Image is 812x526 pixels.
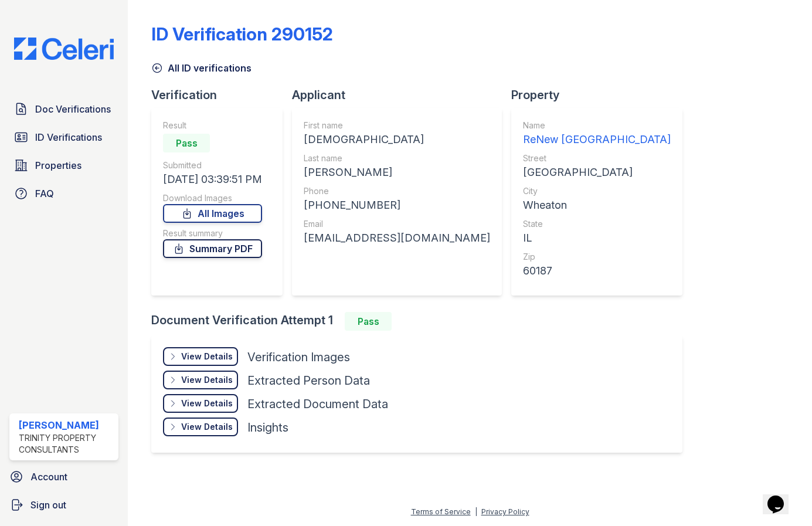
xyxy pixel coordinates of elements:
[481,507,529,516] a: Privacy Policy
[9,154,118,177] a: Properties
[247,349,350,365] div: Verification Images
[523,230,671,246] div: IL
[523,131,671,148] div: ReNew [GEOGRAPHIC_DATA]
[523,152,671,164] div: Street
[5,493,123,517] a: Sign out
[523,218,671,230] div: State
[9,182,118,205] a: FAQ
[523,185,671,197] div: City
[247,372,370,389] div: Extracted Person Data
[292,87,511,103] div: Applicant
[9,125,118,149] a: ID Verifications
[523,120,671,148] a: Name ReNew [GEOGRAPHIC_DATA]
[151,61,252,75] a: All ID verifications
[181,421,233,433] div: View Details
[304,185,490,197] div: Phone
[523,120,671,131] div: Name
[163,228,262,239] div: Result summary
[181,374,233,386] div: View Details
[304,120,490,131] div: First name
[304,131,490,148] div: [DEMOGRAPHIC_DATA]
[5,38,123,60] img: CE_Logo_Blue-a8612792a0a2168367f1c8372b55b34899dd931a85d93a1a3d3e32e68fde9ad4.png
[247,419,288,436] div: Insights
[9,97,118,121] a: Doc Verifications
[763,479,800,514] iframe: chat widget
[151,312,692,331] div: Document Verification Attempt 1
[523,263,671,279] div: 60187
[511,87,692,103] div: Property
[35,102,111,116] span: Doc Verifications
[181,351,233,362] div: View Details
[19,418,114,432] div: [PERSON_NAME]
[35,130,102,144] span: ID Verifications
[411,507,471,516] a: Terms of Service
[163,192,262,204] div: Download Images
[151,23,333,45] div: ID Verification 290152
[345,312,392,331] div: Pass
[30,498,66,512] span: Sign out
[35,158,81,172] span: Properties
[523,251,671,263] div: Zip
[151,87,292,103] div: Verification
[304,197,490,213] div: [PHONE_NUMBER]
[163,204,262,223] a: All Images
[19,432,114,456] div: Trinity Property Consultants
[304,164,490,181] div: [PERSON_NAME]
[163,134,210,152] div: Pass
[304,152,490,164] div: Last name
[30,470,67,484] span: Account
[523,164,671,181] div: [GEOGRAPHIC_DATA]
[35,186,54,201] span: FAQ
[181,398,233,409] div: View Details
[304,218,490,230] div: Email
[523,197,671,213] div: Wheaton
[304,230,490,246] div: [EMAIL_ADDRESS][DOMAIN_NAME]
[163,239,262,258] a: Summary PDF
[247,396,388,412] div: Extracted Document Data
[5,465,123,488] a: Account
[163,120,262,131] div: Result
[163,171,262,188] div: [DATE] 03:39:51 PM
[163,160,262,171] div: Submitted
[475,507,477,516] div: |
